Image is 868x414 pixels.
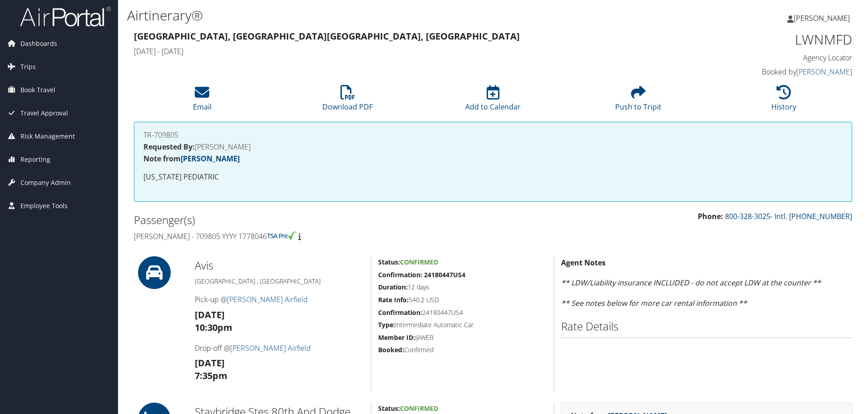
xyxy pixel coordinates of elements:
[143,154,240,164] strong: Note from
[195,369,227,382] strong: 7:35pm
[465,90,521,112] a: Add to Calendar
[378,258,400,266] strong: Status:
[787,5,859,32] a: [PERSON_NAME]
[378,320,547,329] h5: Intermediate Automatic Car
[378,295,547,304] h5: 540.2 USD
[400,258,438,266] span: Confirmed
[20,6,111,27] img: airportal-logo.png
[378,333,547,342] h5: @WEB
[193,90,212,112] a: Email
[378,308,422,317] strong: Confirmation:
[378,333,415,342] strong: Member ID:
[725,211,852,221] a: 800-328-3025- Intl. [PHONE_NUMBER]
[181,154,240,164] a: [PERSON_NAME]
[143,142,195,152] strong: Requested By:
[195,277,364,286] h5: [GEOGRAPHIC_DATA] , [GEOGRAPHIC_DATA]
[227,294,308,304] a: [PERSON_NAME] Airfield
[698,211,723,221] strong: Phone:
[134,212,486,228] h2: Passenger(s)
[561,319,852,334] h2: Rate Details
[378,345,547,354] h5: Confirmed
[378,295,409,304] strong: Rate Info:
[20,125,75,148] span: Risk Management
[143,143,843,150] h4: [PERSON_NAME]
[195,294,364,304] h4: Pick-up @
[794,13,850,23] span: [PERSON_NAME]
[195,357,225,369] strong: [DATE]
[378,283,547,292] h5: 12 days
[134,46,669,56] h4: [DATE] - [DATE]
[195,343,364,353] h4: Drop-off @
[134,30,520,42] strong: [GEOGRAPHIC_DATA], [GEOGRAPHIC_DATA] [GEOGRAPHIC_DATA], [GEOGRAPHIC_DATA]
[143,171,843,183] p: [US_STATE] PEDIATRIC
[561,298,747,308] em: ** See notes below for more car rental information **
[230,343,311,353] a: [PERSON_NAME] Airfield
[267,231,296,239] img: tsa-precheck.png
[134,231,486,241] h4: [PERSON_NAME] - 709805 YYYY 1778046
[195,258,364,273] h2: Avis
[378,283,408,291] strong: Duration:
[20,55,36,78] span: Trips
[20,171,71,194] span: Company Admin
[771,90,796,112] a: History
[615,90,661,112] a: Push to Tripit
[400,404,438,413] span: Confirmed
[378,345,404,354] strong: Booked:
[378,270,465,279] strong: Confirmation: 24180447US4
[195,321,232,334] strong: 10:30pm
[322,90,373,112] a: Download PDF
[683,67,852,77] h4: Booked by
[20,195,68,217] span: Employee Tools
[378,320,395,329] strong: Type:
[20,79,55,101] span: Book Travel
[561,258,606,268] strong: Agent Notes
[127,6,615,25] h1: Airtinerary®
[796,67,852,77] a: [PERSON_NAME]
[20,102,68,125] span: Travel Approval
[561,278,821,288] em: ** LDW/Liability insurance INCLUDED - do not accept LDW at the counter **
[20,32,57,55] span: Dashboards
[378,404,400,413] strong: Status:
[683,53,852,63] h4: Agency Locator
[20,148,50,171] span: Reporting
[683,30,852,49] h1: LWNMFD
[378,308,547,317] h5: 24180447US4
[195,309,225,321] strong: [DATE]
[143,131,843,139] h4: TR-709805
